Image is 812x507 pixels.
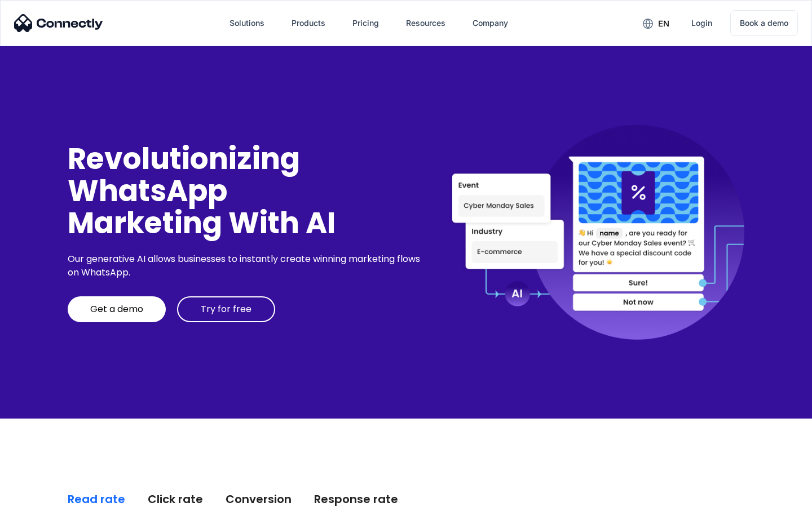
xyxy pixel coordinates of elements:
div: Read rate [68,491,125,507]
a: Book a demo [730,10,798,36]
div: Company [473,15,508,31]
div: Revolutionizing WhatsApp Marketing With AI [68,143,424,239]
a: Try for free [177,296,275,322]
div: Pricing [352,15,379,31]
div: Get a demo [90,304,143,315]
div: Our generative AI allows businesses to instantly create winning marketing flows on WhatsApp. [68,252,424,279]
div: Response rate [314,491,398,507]
div: Resources [406,15,445,31]
div: Login [691,15,712,31]
div: Solutions [230,15,264,31]
a: Get a demo [68,296,166,322]
a: Login [682,10,721,37]
img: Connectly Logo [14,14,103,32]
a: Pricing [343,10,388,37]
div: Click rate [148,491,203,507]
div: en [658,16,669,32]
div: Products [292,15,325,31]
div: Try for free [201,304,251,315]
div: Conversion [226,491,292,507]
